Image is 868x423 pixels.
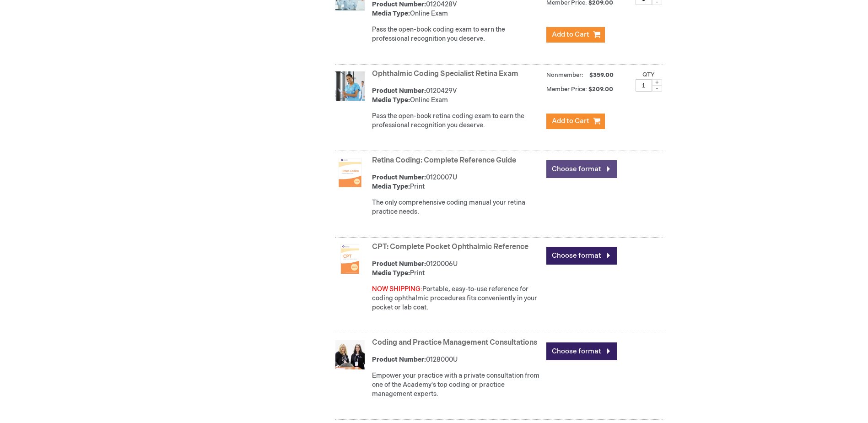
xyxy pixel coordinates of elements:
[372,0,426,8] strong: Product Number:
[372,173,542,191] div: 0120007U Print
[372,338,537,347] a: Coding and Practice Management Consultations
[546,27,605,43] button: Add to Cart
[372,174,426,181] strong: Product Number:
[642,71,655,78] label: Qty
[372,96,410,104] strong: Media Type:
[372,269,410,277] strong: Media Type:
[372,25,542,43] p: Pass the open-book coding exam to earn the professional recognition you deserve.
[372,87,542,105] div: 0120429V Online Exam
[372,260,542,278] div: 0120006U Print
[335,158,365,187] img: Retina Coding: Complete Reference Guide
[372,10,410,17] strong: Media Type:
[372,285,422,293] font: NOW SHIPPING:
[546,70,583,81] strong: Nonmember:
[552,117,589,125] span: Add to Cart
[335,244,365,274] img: CPT: Complete Pocket Ophthalmic Reference
[546,247,617,265] a: Choose format
[588,71,615,79] span: $359.00
[546,86,587,93] strong: Member Price:
[546,342,617,360] a: Choose format
[636,79,652,92] input: Qty
[588,86,615,93] span: $209.00
[372,112,542,130] p: Pass the open-book retina coding exam to earn the professional recognition you deserve.
[372,243,528,251] a: CPT: Complete Pocket Ophthalmic Reference
[372,285,542,312] div: Portable, easy-to-use reference for coding ophthalmic procedures fits conveniently in your pocket...
[546,160,617,178] a: Choose format
[372,198,542,217] p: The only comprehensive coding manual your retina practice needs.
[372,183,410,190] strong: Media Type:
[335,340,365,369] img: Coding and Practice Management Consultations
[372,87,426,95] strong: Product Number:
[546,114,605,129] button: Add to Cart
[372,260,426,268] strong: Product Number:
[372,156,516,165] a: Retina Coding: Complete Reference Guide
[552,30,589,39] span: Add to Cart
[372,371,542,399] div: Empower your practice with a private consultation from one of the Academy's top coding or practic...
[372,355,542,364] div: 0128000U
[335,71,365,101] img: Ophthalmic Coding Specialist Retina Exam
[372,356,426,363] strong: Product Number:
[372,70,518,78] a: Ophthalmic Coding Specialist Retina Exam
